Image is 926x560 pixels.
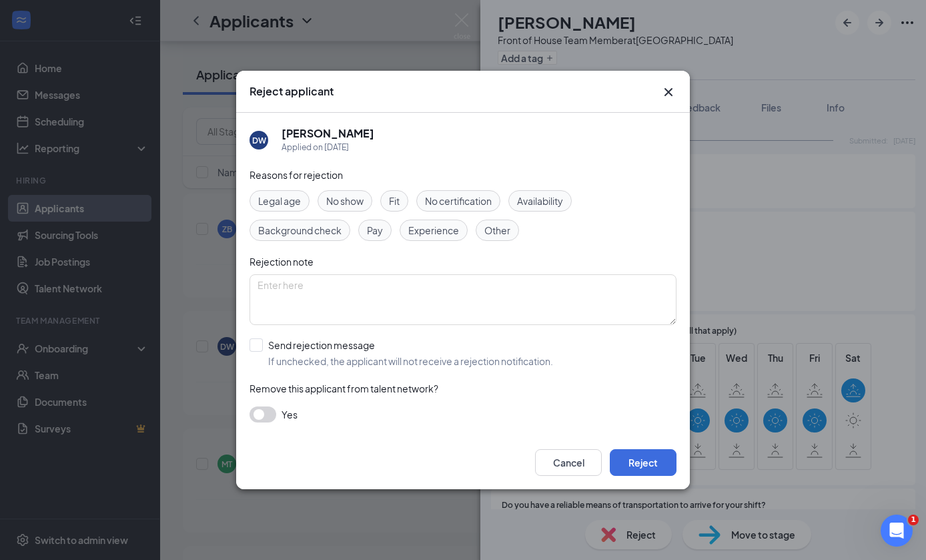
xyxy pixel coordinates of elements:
span: No certification [425,194,492,208]
span: Other [484,223,510,238]
span: Fit [389,194,400,208]
h3: Reject applicant [250,84,334,99]
span: No show [326,194,364,208]
span: Experience [408,223,459,238]
span: Availability [517,194,563,208]
div: Applied on [DATE] [282,141,374,154]
svg: Cross [660,84,676,100]
h5: [PERSON_NAME] [282,126,374,141]
button: Close [660,84,676,100]
span: Reasons for rejection [250,169,343,181]
span: Yes [282,406,298,423]
div: DW [252,135,266,146]
button: Cancel [535,449,602,476]
span: Remove this applicant from talent network? [250,382,438,394]
span: 1 [908,515,919,525]
span: Pay [367,223,383,238]
span: Legal age [258,194,301,208]
span: Background check [258,223,342,238]
iframe: Intercom live chat [881,515,913,547]
span: Rejection note [250,256,314,268]
button: Reject [610,449,676,476]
